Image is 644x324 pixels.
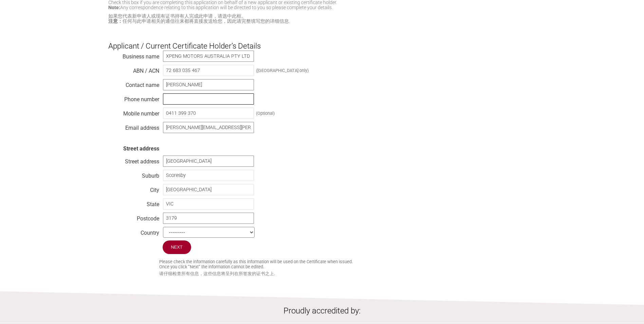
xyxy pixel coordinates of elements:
[108,18,123,24] strong: 注意：
[159,259,536,269] small: Please check the information carefully as this information will be used on the Certificate when i...
[108,228,159,235] div: Country
[108,123,159,130] div: Email address
[256,111,275,116] div: (Optional)
[159,271,536,277] small: 请仔细检查所有信息，这些信息将呈列在所签发的证书之上.
[108,30,536,50] h3: Applicant / Current Certificate Holder’s Details
[108,171,159,178] div: Suburb
[108,5,120,10] strong: Note:
[108,199,159,206] div: State
[108,66,159,73] div: ABN / ACN
[123,145,159,152] strong: Street address
[108,14,536,24] small: 如果您代表新申请人或现有证书持有人完成此申请，请选中此框。 任何与此申请相关的通信往来都将直接发送给您，因此请完整填写您的详细信息.
[108,94,159,101] div: Phone number
[108,109,159,115] div: Mobile number
[108,52,159,58] div: Business name
[108,214,159,220] div: Postcode
[108,185,159,192] div: City
[108,80,159,87] div: Contact name
[163,240,191,254] input: Next
[108,157,159,163] div: Street address
[256,68,309,73] div: ([GEOGRAPHIC_DATA] only)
